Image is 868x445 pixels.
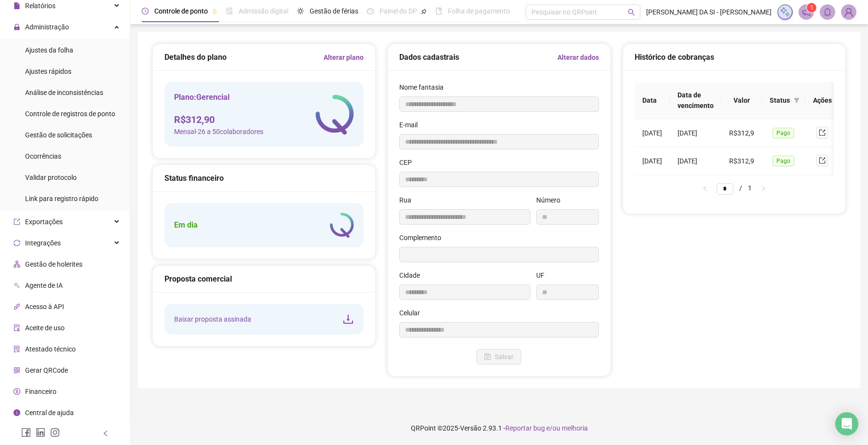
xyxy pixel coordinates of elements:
[399,308,426,318] label: Celular
[14,261,20,268] span: apartment
[310,7,358,15] span: Gestão de férias
[810,4,814,11] span: 1
[14,367,20,374] span: qrcode
[25,152,61,160] span: Ocorrências
[823,8,832,16] span: bell
[435,8,442,14] span: book
[536,270,551,281] label: UF
[174,219,198,231] h5: Em dia
[805,82,840,119] th: Ações
[841,5,856,19] img: 51535
[164,172,364,184] div: Status financeiro
[315,94,354,135] img: logo-atual-colorida-simples.ef1a4d5a9bda94f4ab63.png
[25,23,69,31] span: Administração
[697,183,713,194] li: Página anterior
[399,232,448,243] label: Complemento
[25,46,73,54] span: Ajustes da folha
[794,97,800,103] span: filter
[14,2,20,9] span: file
[174,126,263,137] span: Mensal - 26 a 50 colaboradores
[721,119,762,147] td: R$312,9
[25,366,68,374] span: Gerar QRCode
[25,2,55,10] span: Relatórios
[399,157,418,168] label: CEP
[324,52,364,63] a: Alterar plano
[25,388,56,395] span: Financeiro
[773,128,794,138] span: Pago
[421,9,427,14] span: pushpin
[102,430,109,437] span: left
[330,213,354,238] img: logo-atual-colorida-simples.ef1a4d5a9bda94f4ab63.png
[505,424,588,432] span: Reportar bug e/ou melhoria
[739,184,742,192] span: /
[14,409,20,416] span: info-circle
[702,186,708,191] span: left
[25,218,63,226] span: Exportações
[780,7,790,17] img: sparkle-icon.fc2bf0ac1784a2077858766a79e2daf3.svg
[670,82,721,119] th: Data de vencimento
[25,303,64,310] span: Acesso à API
[773,156,794,166] span: Pago
[25,239,61,247] span: Integrações
[721,147,762,175] td: R$312,9
[399,52,459,63] h5: Dados cadastrais
[670,147,721,175] td: [DATE]
[21,428,31,437] span: facebook
[802,8,811,16] span: notification
[25,174,77,181] span: Validar protocolo
[164,52,227,63] h5: Detalhes do plano
[399,120,424,130] label: E-mail
[536,195,567,205] label: Número
[717,183,752,194] li: 1/1
[14,388,20,395] span: dollar
[697,183,713,194] button: left
[14,218,20,225] span: export
[25,409,74,417] span: Central de ajuda
[460,424,481,432] span: Versão
[14,346,20,352] span: solution
[367,8,374,14] span: dashboard
[174,113,263,126] h4: R$ 312,90
[635,119,670,147] td: [DATE]
[226,8,233,14] span: file-done
[25,282,63,289] span: Agente de IA
[342,313,354,325] span: download
[807,3,816,13] sup: 1
[721,82,762,119] th: Valor
[297,8,304,14] span: sun
[399,270,426,281] label: Cidade
[25,324,65,332] span: Aceite de uso
[819,129,826,136] span: export
[25,131,92,139] span: Gestão de solicitações
[756,183,771,194] li: Próxima página
[380,7,417,15] span: Painel do DP
[476,349,521,364] button: Salvar
[14,324,20,331] span: audit
[792,93,801,108] span: filter
[174,92,263,103] h5: Plano: Gerencial
[819,157,826,164] span: export
[635,147,670,175] td: [DATE]
[164,273,364,285] div: Proposta comercial
[670,119,721,147] td: [DATE]
[14,303,20,310] span: api
[646,7,772,17] span: [PERSON_NAME] DA SI - [PERSON_NAME]
[154,7,208,15] span: Controle de ponto
[142,8,149,14] span: clock-circle
[770,95,790,106] span: Status
[14,240,20,246] span: sync
[130,411,868,445] footer: QRPoint © 2025 - 2.93.1 -
[399,195,418,205] label: Rua
[25,345,76,353] span: Atestado técnico
[557,52,599,63] a: Alterar dados
[835,412,858,435] div: Open Intercom Messenger
[50,428,60,437] span: instagram
[25,260,82,268] span: Gestão de holerites
[399,82,450,93] label: Nome fantasia
[174,314,251,324] span: Baixar proposta assinada
[14,24,20,30] span: lock
[635,51,834,63] div: Histórico de cobranças
[635,82,670,119] th: Data
[25,67,71,75] span: Ajustes rápidos
[239,7,288,15] span: Admissão digital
